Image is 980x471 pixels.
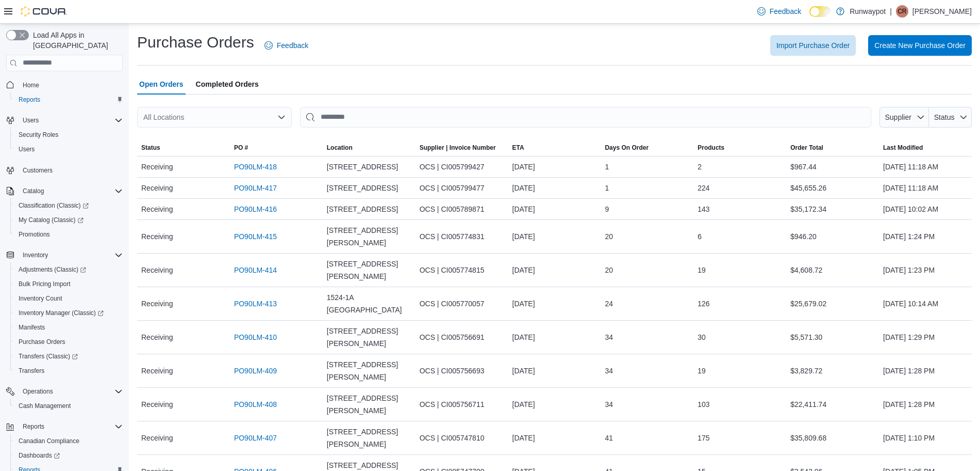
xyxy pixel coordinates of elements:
div: [DATE] [508,394,601,415]
span: Transfers [14,365,123,377]
div: $25,679.02 [786,293,879,314]
div: [DATE] [508,428,601,448]
span: Purchase Orders [19,338,65,346]
button: Manifests [10,320,127,335]
span: Completed Orders [196,74,259,95]
span: Load All Apps in [GEOGRAPHIC_DATA] [29,30,123,51]
span: Receiving [141,297,173,310]
a: PO90LM-416 [234,203,277,215]
div: [DATE] 10:14 AM [879,293,972,314]
a: Feedback [260,35,312,56]
span: ETA [512,144,524,152]
span: 103 [697,398,709,411]
div: $22,411.74 [786,394,879,415]
a: Classification (Classic) [14,199,93,212]
button: Inventory [19,249,52,261]
span: Days On Order [605,144,649,152]
span: 30 [697,331,706,343]
span: 126 [697,297,709,310]
span: Reports [23,422,44,431]
button: Home [2,77,127,92]
span: Adjustments (Classic) [14,263,123,276]
span: 34 [605,398,613,411]
a: Inventory Manager (Classic) [10,306,127,320]
span: Home [19,78,123,91]
button: Operations [19,385,57,398]
div: Location [327,144,353,152]
div: [DATE] 1:28 PM [879,394,972,415]
span: Status [141,144,160,152]
span: Customers [23,166,53,175]
div: $3,829.72 [786,360,879,381]
button: Status [929,107,972,128]
span: Create New Purchase Order [874,40,966,51]
button: Days On Order [601,139,693,156]
a: Purchase Orders [14,336,70,348]
span: Cash Management [14,400,123,412]
a: Adjustments (Classic) [10,262,127,277]
span: 1524-1A [GEOGRAPHIC_DATA] [327,291,411,316]
div: [DATE] [508,260,601,280]
div: OCS | CI005799477 [416,178,508,198]
span: PO # [234,144,248,152]
a: Transfers (Classic) [14,350,82,363]
div: [DATE] 1:28 PM [879,360,972,381]
span: My Catalog (Classic) [19,216,84,224]
span: 175 [697,432,709,444]
a: Bulk Pricing Import [14,278,75,290]
a: Canadian Compliance [14,435,84,447]
button: Users [10,142,127,156]
a: PO90LM-408 [234,398,277,411]
span: Import Purchase Order [776,40,850,51]
span: Receiving [141,264,173,276]
span: Open Orders [139,74,184,95]
h1: Purchase Orders [137,32,254,53]
span: Dashboards [19,451,60,460]
span: [STREET_ADDRESS][PERSON_NAME] [327,392,411,417]
p: Runwaypot [850,5,886,18]
span: Reports [14,93,123,106]
div: $45,655.26 [786,178,879,198]
button: Promotions [10,227,127,242]
span: Inventory Manager (Classic) [14,307,123,319]
button: Last Modified [879,139,972,156]
button: Catalog [2,184,127,198]
a: Security Roles [14,129,62,141]
button: Inventory [2,248,127,262]
span: Home [23,81,39,89]
span: 9 [605,203,609,215]
span: Receiving [141,432,173,444]
span: Receiving [141,230,173,243]
button: Order Total [786,139,879,156]
span: Manifests [14,321,123,334]
a: My Catalog (Classic) [14,214,88,226]
button: Purchase Orders [10,335,127,349]
a: Dashboards [14,449,64,462]
span: Last Modified [883,144,923,152]
div: [DATE] [508,360,601,381]
span: [STREET_ADDRESS][PERSON_NAME] [327,426,411,450]
a: Inventory Count [14,292,67,305]
a: PO90LM-410 [234,331,277,343]
div: $4,608.72 [786,260,879,280]
button: Reports [2,419,127,434]
button: Create New Purchase Order [868,35,972,56]
a: PO90LM-409 [234,365,277,377]
div: [DATE] [508,293,601,314]
span: Users [23,116,39,124]
a: Home [19,79,43,91]
span: 19 [697,365,706,377]
a: Adjustments (Classic) [14,263,90,276]
div: $35,172.34 [786,199,879,219]
button: Operations [2,384,127,399]
span: Users [19,114,123,127]
a: Transfers (Classic) [10,349,127,364]
span: Dark Mode [809,17,810,18]
input: Dark Mode [809,6,831,17]
span: 1 [605,182,609,194]
div: [DATE] 11:18 AM [879,156,972,177]
div: OCS | CI005799427 [416,156,508,177]
span: Receiving [141,331,173,343]
span: 20 [605,230,613,243]
button: Supplier [879,107,929,128]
